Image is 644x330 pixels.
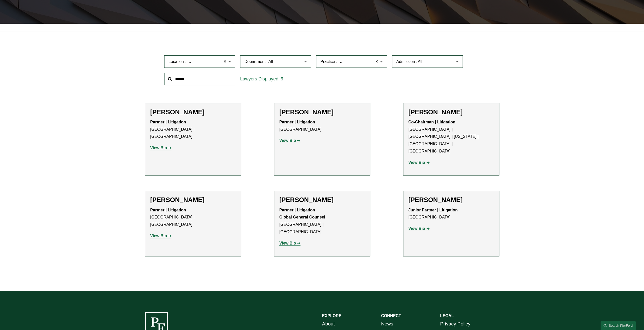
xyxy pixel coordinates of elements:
[279,208,325,219] strong: Partner | Litigation Global General Counsel
[408,226,430,231] a: View Bio
[322,320,335,328] a: About
[150,207,236,228] p: [GEOGRAPHIC_DATA] | [GEOGRAPHIC_DATA]
[440,314,454,318] strong: LEGAL
[150,196,236,204] h2: [PERSON_NAME]
[408,196,494,204] h2: [PERSON_NAME]
[279,120,315,124] strong: Partner | Litigation
[322,314,341,318] strong: EXPLORE
[381,320,393,328] a: News
[408,160,425,165] strong: View Bio
[279,241,296,245] strong: View Bio
[279,241,301,245] a: View Bio
[244,59,266,64] span: Department
[381,314,401,318] strong: CONNECT
[150,146,172,150] a: View Bio
[150,234,167,238] strong: View Bio
[150,208,186,212] strong: Partner | Litigation
[440,320,470,328] a: Privacy Policy
[279,138,301,143] a: View Bio
[279,138,296,143] strong: View Bio
[150,119,236,140] p: [GEOGRAPHIC_DATA] | [GEOGRAPHIC_DATA]
[338,58,377,65] span: Commercial Litigation
[408,108,494,116] h2: [PERSON_NAME]
[169,59,184,64] span: Location
[150,120,186,124] strong: Partner | Litigation
[150,234,172,238] a: View Bio
[279,196,365,204] h2: [PERSON_NAME]
[279,108,365,116] h2: [PERSON_NAME]
[279,207,365,236] p: [GEOGRAPHIC_DATA] | [GEOGRAPHIC_DATA]
[408,226,425,231] strong: View Bio
[150,108,236,116] h2: [PERSON_NAME]
[281,76,283,81] span: 6
[396,59,415,64] span: Admission
[600,321,636,330] a: Search this site
[408,119,494,155] p: [GEOGRAPHIC_DATA] | [GEOGRAPHIC_DATA] | [US_STATE] | [GEOGRAPHIC_DATA] | [GEOGRAPHIC_DATA]
[186,58,229,65] span: [GEOGRAPHIC_DATA]
[279,119,365,133] p: [GEOGRAPHIC_DATA]
[150,146,167,150] strong: View Bio
[408,207,494,221] p: [GEOGRAPHIC_DATA]
[408,208,458,212] strong: Junior Partner | Litigation
[320,59,335,64] span: Practice
[408,160,430,165] a: View Bio
[408,120,455,124] strong: Co-Chairman | Litigation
